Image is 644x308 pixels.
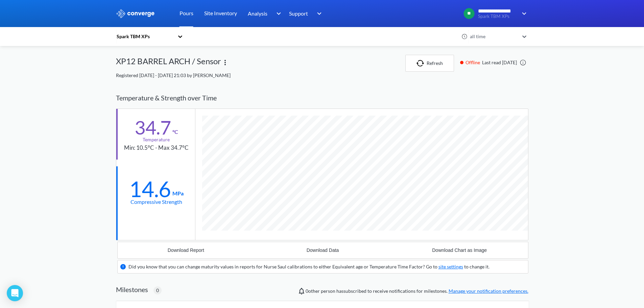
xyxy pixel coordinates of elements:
div: Temperature & Strength over Time [116,87,528,109]
img: icon-refresh.svg [416,60,427,67]
img: icon-clock.svg [461,33,468,40]
div: 14.6 [129,181,171,197]
span: Analysis [248,9,267,18]
img: downArrow.svg [518,9,528,18]
button: Refresh [405,55,454,72]
div: Last read [DATE] [457,59,528,66]
div: all time [468,33,519,40]
span: person has subscribed to receive notifications for milestones. [306,287,528,295]
img: downArrow.svg [272,9,283,18]
div: Min: 10.5°C - Max 34.7°C [124,143,189,152]
span: 0 [156,287,159,294]
h2: Milestones [116,285,148,293]
a: site settings [438,264,463,269]
div: Compressive Strength [130,197,182,206]
span: Registered [DATE] - [DATE] 21:03 by [PERSON_NAME] [116,72,231,78]
div: Download Chart as Image [432,247,487,253]
span: Support [289,9,308,18]
img: more.svg [221,58,229,67]
div: Open Intercom Messenger [7,285,23,301]
span: Spark TBM XPs [478,14,517,19]
button: Download Data [254,242,391,258]
button: Download Chart as Image [391,242,528,258]
img: downArrow.svg [313,9,324,18]
div: XP12 BARREL ARCH / Sensor [116,55,221,72]
a: Manage your notification preferences. [449,288,528,294]
div: Did you know that you can change maturity values in reports for Nurse Saul calibrations to either... [128,263,490,270]
span: 0 other [306,288,320,294]
button: Download Report [118,242,255,258]
div: Temperature [143,136,170,143]
div: 34.7 [135,119,171,136]
div: Download Data [307,247,339,253]
img: notifications-icon.svg [297,287,306,295]
img: logo_ewhite.svg [116,9,155,18]
span: Offline [466,59,482,66]
div: Spark TBM XPs [116,33,174,40]
div: Download Report [168,247,204,253]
